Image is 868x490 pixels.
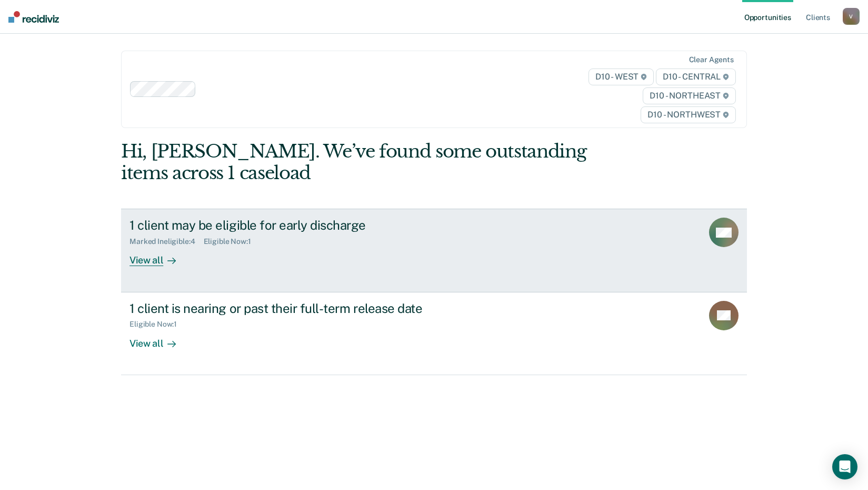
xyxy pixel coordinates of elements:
a: 1 client may be eligible for early dischargeMarked Ineligible:4Eligible Now:1View all [121,209,747,292]
div: Eligible Now : 1 [204,237,260,246]
div: 1 client may be eligible for early discharge [129,218,499,233]
div: 1 client is nearing or past their full-term release date [129,301,499,316]
span: D10 - NORTHEAST [643,87,735,104]
div: Marked Ineligible : 4 [129,237,203,246]
img: Recidiviz [8,11,59,23]
button: V [843,8,860,25]
a: 1 client is nearing or past their full-term release dateEligible Now:1View all [121,292,747,375]
div: View all [129,246,188,267]
span: D10 - WEST [588,68,654,85]
span: D10 - NORTHWEST [641,106,735,123]
div: Eligible Now : 1 [129,320,185,329]
div: View all [129,329,188,349]
span: D10 - CENTRAL [656,68,736,85]
div: Clear agents [689,55,734,64]
div: Open Intercom Messenger [832,454,857,479]
div: Hi, [PERSON_NAME]. We’ve found some outstanding items across 1 caseload [121,141,622,184]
